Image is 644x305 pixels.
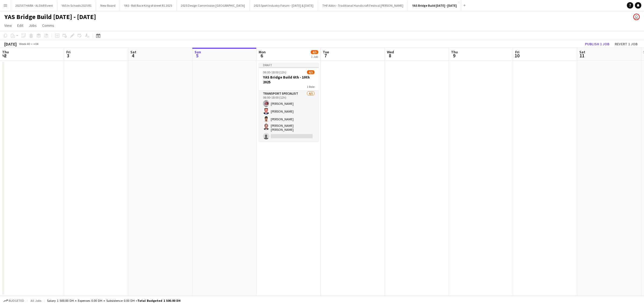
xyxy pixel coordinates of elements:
[307,70,314,74] span: 4/5
[311,50,318,54] span: 4/5
[120,0,177,11] button: YAS - Roll Race King of street R1 2025
[259,63,319,67] div: Draft
[579,50,585,54] span: Sat
[322,53,329,59] span: 7
[130,50,136,54] span: Sat
[259,50,266,54] span: Mon
[408,0,461,11] button: YAS Bridge Build [DATE] - [DATE]
[57,0,96,11] button: YAS In Schools 2025 R1
[96,0,120,11] button: New Board
[259,75,319,84] h3: YAS Bridge Build 6th - 10th 2025
[263,70,286,74] span: 06:00-18:00 (12h)
[259,91,319,142] app-card-role: Transport Specialist4/506:00-18:00 (12h)[PERSON_NAME][PERSON_NAME][PERSON_NAME][PERSON_NAME] [PER...
[1,53,9,59] span: 2
[386,53,394,59] span: 8
[130,53,136,59] span: 4
[65,53,71,59] span: 3
[450,53,458,59] span: 9
[633,14,640,20] app-user-avatar: Edward Francowic
[579,53,585,59] span: 11
[311,55,318,59] div: 1 Job
[195,50,201,54] span: Sun
[9,299,24,303] span: Budgeted
[514,53,519,59] span: 10
[307,85,314,89] span: 1 Role
[11,0,57,11] button: 2025 ETHARA - ALDAR Event
[15,22,25,29] a: Edit
[2,22,14,29] a: View
[17,23,23,28] span: Edit
[323,50,329,54] span: Tue
[40,22,56,29] a: Comms
[2,50,9,54] span: Thu
[4,13,96,21] h1: YAS Bridge Build [DATE] - [DATE]
[42,23,54,28] span: Comms
[194,53,201,59] span: 5
[47,299,181,303] div: Salary 1 500.00 DH + Expenses 0.00 DH + Subsistence 0.00 DH =
[29,23,37,28] span: Jobs
[4,41,17,47] div: [DATE]
[4,23,12,28] span: View
[27,22,39,29] a: Jobs
[583,40,612,47] button: Publish 1 job
[137,299,181,303] span: Total Budgeted 1 500.00 DH
[33,42,38,46] div: +04
[66,50,71,54] span: Fri
[613,40,640,47] button: Revert 1 job
[258,53,266,59] span: 6
[177,0,250,11] button: 2025 Design Commission [GEOGRAPHIC_DATA]
[3,298,25,304] button: Budgeted
[30,299,42,303] span: All jobs
[250,0,318,11] button: 2025 Sport Industry Forum - [DATE] & [DATE]
[318,0,408,11] button: THF AlAin - Traditional Handicraft Festival [PERSON_NAME]
[259,63,319,142] app-job-card: Draft06:00-18:00 (12h)4/5YAS Bridge Build 6th - 10th 20251 RoleTransport Specialist4/506:00-18:00...
[451,50,458,54] span: Thu
[387,50,394,54] span: Wed
[18,42,31,46] span: Week 40
[515,50,519,54] span: Fri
